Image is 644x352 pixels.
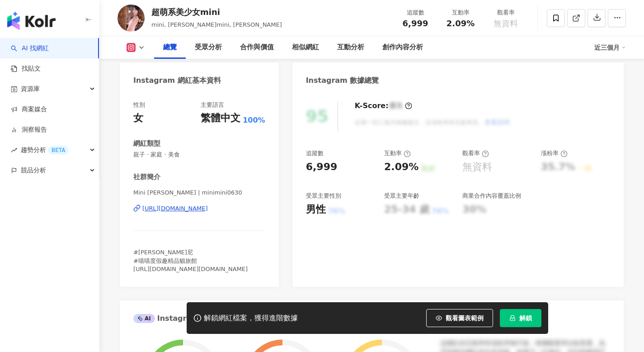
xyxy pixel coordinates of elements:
[48,146,69,155] div: BETA
[21,160,46,181] span: 競品分析
[11,64,41,73] a: 找貼文
[133,151,265,159] span: 親子 · 家庭 · 美食
[133,205,265,213] a: [URL][DOMAIN_NAME]
[306,203,326,217] div: 男性
[306,149,324,157] div: 追蹤數
[243,115,265,125] span: 100%
[118,5,145,32] img: KOL Avatar
[306,160,338,174] div: 6,999
[462,160,492,174] div: 無資料
[594,40,626,55] div: 近三個月
[11,105,47,114] a: 商案媒合
[443,8,478,17] div: 互動率
[382,42,423,53] div: 創作內容分析
[447,19,475,28] span: 2.09%
[398,8,432,17] div: 追蹤數
[142,205,208,213] div: [URL][DOMAIN_NAME]
[355,101,412,111] div: K-Score :
[204,314,298,323] div: 解鎖網紅檔案，獲得進階數據
[509,315,516,321] span: lock
[11,147,17,153] span: rise
[292,42,319,53] div: 相似網紅
[11,125,47,134] a: 洞察報告
[337,42,364,53] div: 互動分析
[133,249,248,272] span: #[PERSON_NAME]尼 #喵喵度假趣精品貓旅館 [URL][DOMAIN_NAME][DOMAIN_NAME]
[195,42,222,53] div: 受眾分析
[462,192,521,200] div: 商業合作內容覆蓋比例
[21,79,40,99] span: 資源庫
[384,160,418,174] div: 2.09%
[11,44,49,53] a: searchAI 找網紅
[133,189,265,197] span: Mini [PERSON_NAME] | minimini0630
[133,139,160,148] div: 網紅類型
[201,101,224,109] div: 主要語言
[462,149,489,157] div: 觀看率
[384,192,419,200] div: 受眾主要年齡
[500,309,541,327] button: 解鎖
[240,42,274,53] div: 合作與價值
[201,111,240,125] div: 繁體中文
[489,8,523,17] div: 觀看率
[426,309,493,327] button: 觀看圖表範例
[151,6,282,18] div: 超萌系美少女mini
[306,76,379,86] div: Instagram 數據總覽
[133,76,221,86] div: Instagram 網紅基本資料
[133,101,145,109] div: 性別
[384,149,411,157] div: 互動率
[21,140,69,160] span: 趨勢分析
[494,19,518,28] span: 無資料
[7,12,56,30] img: logo
[519,314,532,322] span: 解鎖
[133,111,143,125] div: 女
[403,19,428,28] span: 6,999
[163,42,177,53] div: 總覽
[541,149,568,157] div: 漲粉率
[446,314,484,322] span: 觀看圖表範例
[151,21,282,28] span: mini, [PERSON_NAME]mini, [PERSON_NAME]
[306,192,341,200] div: 受眾主要性別
[133,172,160,182] div: 社群簡介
